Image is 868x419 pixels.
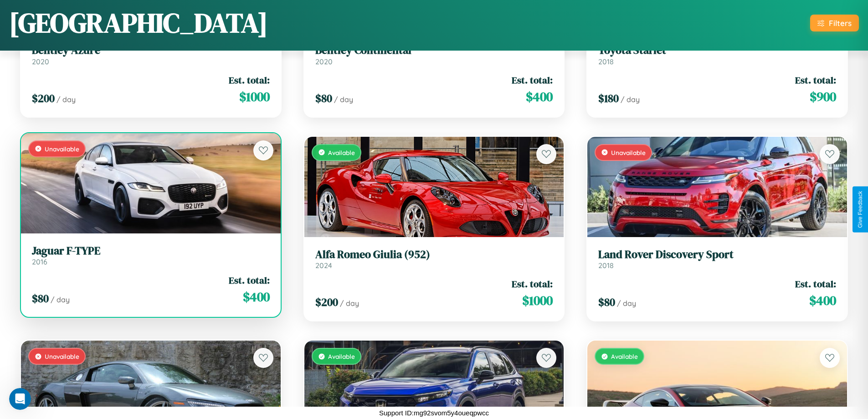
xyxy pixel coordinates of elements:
span: $ 400 [809,291,836,310]
span: Est. total: [795,277,836,290]
h3: Toyota Starlet [598,44,836,57]
span: $ 180 [598,91,619,106]
span: Est. total: [795,73,836,87]
iframe: Intercom live chat [9,388,31,410]
a: Alfa Romeo Giulia (952)2024 [315,248,553,270]
span: $ 200 [32,91,55,106]
h3: Alfa Romeo Giulia (952) [315,248,553,261]
a: Land Rover Discovery Sport2018 [598,248,836,270]
span: 2016 [32,257,47,266]
span: Unavailable [45,145,79,153]
span: $ 80 [598,295,615,310]
span: / day [621,95,640,104]
h3: Jaguar F-TYPE [32,244,270,258]
span: Unavailable [611,149,646,156]
span: / day [340,299,359,308]
span: Available [328,149,355,156]
a: Bentley Azure2020 [32,44,270,66]
span: Available [611,352,638,360]
span: Est. total: [229,274,270,287]
span: Est. total: [229,73,270,87]
span: Est. total: [512,277,553,290]
h1: [GEOGRAPHIC_DATA] [9,4,268,41]
span: / day [334,95,353,104]
span: $ 1000 [522,291,553,310]
span: Available [328,352,355,360]
span: Est. total: [512,73,553,87]
div: Filters [829,18,852,28]
span: / day [617,299,636,308]
span: 2018 [598,261,614,270]
span: 2020 [315,57,333,66]
span: / day [56,95,76,104]
span: $ 200 [315,295,338,310]
span: 2018 [598,57,614,66]
span: 2020 [32,57,49,66]
h3: Bentley Azure [32,44,270,57]
a: Bentley Continental2020 [315,44,553,66]
span: Unavailable [45,352,79,360]
span: $ 80 [315,91,332,106]
span: $ 1000 [239,88,270,106]
span: / day [51,295,70,304]
p: Support ID: mg92svom5y4oueqpwcc [379,407,489,419]
a: Toyota Starlet2018 [598,44,836,66]
span: 2024 [315,261,332,270]
span: $ 400 [243,288,270,306]
button: Filters [810,15,859,31]
span: $ 400 [526,88,553,106]
div: Give Feedback [857,191,863,228]
span: $ 900 [810,88,836,106]
span: $ 80 [32,291,49,306]
h3: Bentley Continental [315,44,553,57]
h3: Land Rover Discovery Sport [598,248,836,261]
a: Jaguar F-TYPE2016 [32,244,270,267]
